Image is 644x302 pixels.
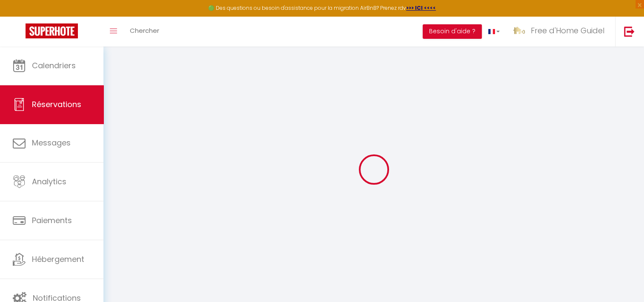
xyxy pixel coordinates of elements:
[32,60,76,71] span: Calendriers
[32,176,66,187] span: Analytics
[32,99,81,110] span: Réservations
[624,26,635,37] img: logout
[406,4,436,12] a: >>> ICI <<<<
[506,17,615,46] a: ... Free d'Home Guidel
[32,137,71,148] span: Messages
[32,254,84,264] span: Hébergement
[531,25,604,36] span: Free d'Home Guidel
[130,26,159,35] span: Chercher
[512,24,525,37] img: ...
[32,215,72,226] span: Paiements
[26,23,78,38] img: Super Booking
[423,24,482,39] button: Besoin d'aide ?
[123,17,166,46] a: Chercher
